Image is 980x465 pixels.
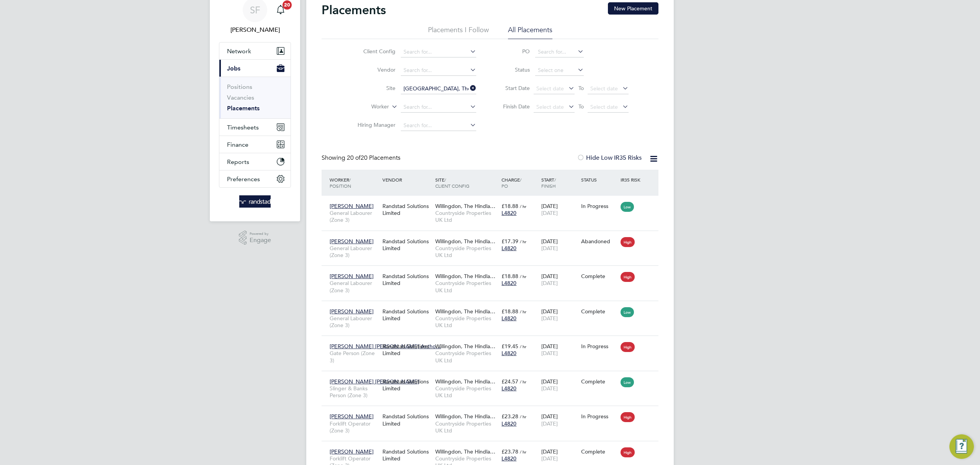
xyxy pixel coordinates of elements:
a: Placements [227,105,260,112]
span: 20 of [347,154,361,162]
div: Showing [322,154,402,162]
span: Network [227,47,251,55]
span: Willingdon, The Hindla… [435,238,495,245]
a: Vacancies [227,94,254,101]
label: Hide Low IR35 Risks [577,154,642,162]
span: High [621,447,635,457]
div: Start [539,173,579,193]
div: Complete [581,308,617,315]
button: Preferences [219,170,291,187]
span: Forklift Operator (Zone 3) [330,420,379,434]
span: Countryside Properties UK Ltd [435,315,498,329]
span: High [621,412,635,422]
span: General Labourer (Zone 3) [330,280,379,293]
img: randstad-logo-retina.png [239,195,271,208]
span: Willingdon, The Hindla… [435,378,495,385]
div: Worker [328,173,381,193]
span: [DATE] [541,245,558,252]
div: Complete [581,378,617,385]
span: [PERSON_NAME] [330,238,374,245]
label: Finish Date [495,103,530,110]
span: Willingdon, The Hindla… [435,308,495,315]
span: / Finish [541,177,556,189]
span: Countryside Properties UK Ltd [435,350,498,363]
span: Select date [590,85,618,92]
a: [PERSON_NAME] [PERSON_NAME] Antho…Gate Person (Zone 3)Randstad Solutions LimitedWillingdon, The H... [328,339,658,345]
div: In Progress [581,343,617,350]
button: Engage Resource Center [949,434,974,459]
a: [PERSON_NAME]General Labourer (Zone 3)Randstad Solutions LimitedWillingdon, The Hindla…Countrysid... [328,198,658,205]
span: [PERSON_NAME] [330,413,374,420]
span: [DATE] [541,420,558,427]
input: Search for... [401,84,476,94]
label: Status [495,66,530,73]
span: £18.88 [501,308,518,315]
button: Network [219,43,291,59]
span: L4820 [501,385,516,392]
label: Worker [345,103,389,111]
span: / hr [520,273,526,279]
a: [PERSON_NAME] [PERSON_NAME]Slinger & Banks Person (Zone 3)Randstad Solutions LimitedWillingdon, T... [328,374,658,380]
div: In Progress [581,413,617,420]
span: [PERSON_NAME] [330,308,374,315]
input: Select one [535,65,584,76]
div: Randstad Solutions Limited [381,374,433,396]
span: Jobs [227,65,240,72]
a: [PERSON_NAME]General Labourer (Zone 3)Randstad Solutions LimitedWillingdon, The Hindla…Countrysid... [328,304,658,310]
span: L4820 [501,280,516,287]
span: [PERSON_NAME] [PERSON_NAME] [330,378,419,385]
span: General Labourer (Zone 3) [330,315,379,329]
span: £23.78 [501,448,518,455]
button: Jobs [219,60,291,77]
span: Willingdon, The Hindla… [435,203,495,210]
span: Engage [250,237,271,244]
span: High [621,237,635,247]
div: [DATE] [539,339,579,360]
span: SF [250,5,260,15]
li: Placements I Follow [428,25,489,39]
span: General Labourer (Zone 3) [330,245,379,259]
span: General Labourer (Zone 3) [330,210,379,223]
span: £17.39 [501,238,518,245]
div: [DATE] [539,269,579,290]
div: [DATE] [539,304,579,326]
span: [DATE] [541,315,558,322]
span: Willingdon, The Hindla… [435,448,495,455]
span: / hr [520,414,526,419]
span: To [576,83,586,93]
span: Reports [227,158,249,165]
span: / hr [520,239,526,244]
div: Abandoned [581,238,617,245]
label: Vendor [351,66,395,73]
a: [PERSON_NAME]General Labourer (Zone 3)Randstad Solutions LimitedWillingdon, The Hindla…Countrysid... [328,269,658,275]
span: Timesheets [227,124,259,131]
label: Client Config [351,48,395,55]
div: Status [579,173,619,187]
span: Willingdon, The Hindla… [435,273,495,280]
div: [DATE] [539,199,579,220]
span: Select date [536,85,564,92]
span: Select date [590,103,618,110]
span: Countryside Properties UK Ltd [435,385,498,399]
span: L4820 [501,420,516,427]
div: In Progress [581,203,617,210]
span: Willingdon, The Hindla… [435,343,495,350]
div: IR35 Risk [619,173,645,187]
div: Randstad Solutions Limited [381,409,433,431]
h2: Placements [322,2,386,18]
span: L4820 [501,315,516,322]
div: Charge [500,173,539,193]
span: £19.45 [501,343,518,350]
div: [DATE] [539,409,579,431]
span: Preferences [227,175,260,183]
label: Site [351,85,395,92]
span: Select date [536,103,564,110]
span: £18.88 [501,203,518,210]
label: Start Date [495,85,530,92]
div: [DATE] [539,374,579,396]
span: / Client Config [435,177,469,189]
span: Low [621,307,634,317]
span: / Position [330,177,351,189]
span: L4820 [501,455,516,462]
div: Randstad Solutions Limited [381,234,433,255]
